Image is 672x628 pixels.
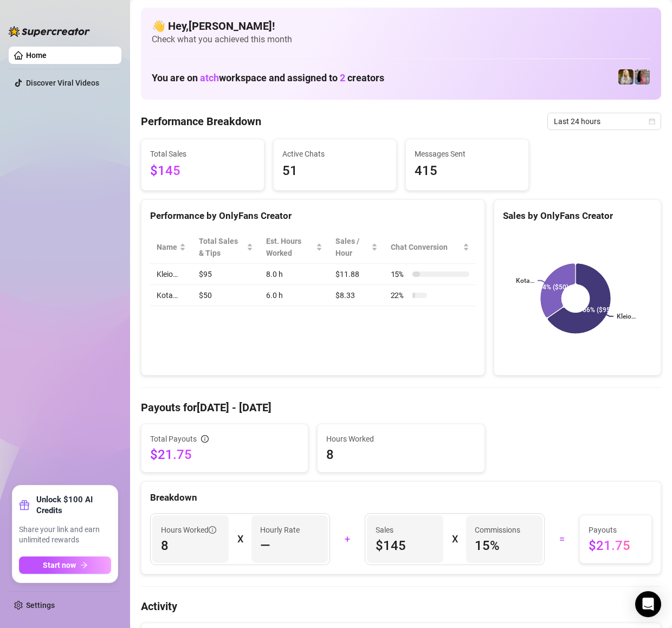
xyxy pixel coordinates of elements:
span: 8 [326,446,475,463]
img: logo-BBDzfeDw.svg [9,26,90,37]
td: Kleio… [150,264,192,285]
span: Messages Sent [415,148,520,160]
span: Check what you achieved this month [152,34,650,46]
span: $145 [150,161,255,182]
div: = [551,530,573,548]
div: Performance by OnlyFans Creator [150,209,476,223]
td: 6.0 h [260,285,329,306]
td: $8.33 [329,285,384,306]
span: — [260,537,270,554]
span: Hours Worked [161,524,216,536]
span: 22 % [391,289,408,301]
th: Name [150,231,192,264]
td: $95 [192,264,260,285]
span: Hours Worked [326,433,475,445]
td: $11.88 [329,264,384,285]
th: Sales / Hour [329,231,384,264]
div: Breakdown [150,490,652,505]
span: $21.75 [150,446,299,463]
th: Chat Conversion [384,231,476,264]
span: 8 [161,537,220,554]
span: Payouts [589,524,643,536]
div: Sales by OnlyFans Creator [503,209,652,223]
span: 415 [415,161,520,182]
td: $50 [192,285,260,306]
th: Total Sales & Tips [192,231,260,264]
span: arrow-right [80,561,88,569]
span: Total Sales & Tips [199,235,244,259]
article: Commissions [475,524,520,536]
span: 15 % [391,268,408,280]
span: Total Sales [150,148,255,160]
img: Kleio [618,69,634,85]
div: X [237,530,243,548]
a: Home [26,51,47,60]
span: Chat Conversion [391,241,461,253]
td: 8.0 h [260,264,329,285]
span: Name [157,241,177,253]
text: Kleio… [617,313,636,320]
strong: Unlock $100 AI Credits [36,494,111,516]
span: 15 % [475,537,534,554]
span: calendar [649,118,655,125]
span: 51 [282,161,387,182]
h4: Activity [141,599,661,614]
span: gift [19,500,30,510]
h4: Performance Breakdown [141,114,261,129]
text: Kota… [516,277,534,284]
div: Est. Hours Worked [266,235,314,259]
span: Start now [43,561,76,569]
span: info-circle [201,435,209,443]
h4: Payouts for [DATE] - [DATE] [141,400,661,415]
span: Total Payouts [150,433,197,445]
div: + [337,530,358,548]
span: 2 [340,72,345,83]
td: Kota… [150,285,192,306]
span: info-circle [209,526,216,534]
span: Sales [376,524,435,536]
span: $21.75 [589,537,643,554]
span: Share your link and earn unlimited rewards [19,525,111,546]
span: atch [200,72,219,83]
article: Hourly Rate [260,524,300,536]
h4: 👋 Hey, [PERSON_NAME] ! [152,18,650,34]
span: Last 24 hours [554,113,655,130]
button: Start nowarrow-right [19,556,111,574]
a: Discover Viral Videos [26,79,99,87]
div: Open Intercom Messenger [635,591,661,617]
div: X [452,530,457,548]
span: Sales / Hour [335,235,369,259]
h1: You are on workspace and assigned to creators [152,72,384,84]
a: Settings [26,601,55,610]
img: Kota [635,69,650,85]
span: $145 [376,537,435,554]
span: Active Chats [282,148,387,160]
